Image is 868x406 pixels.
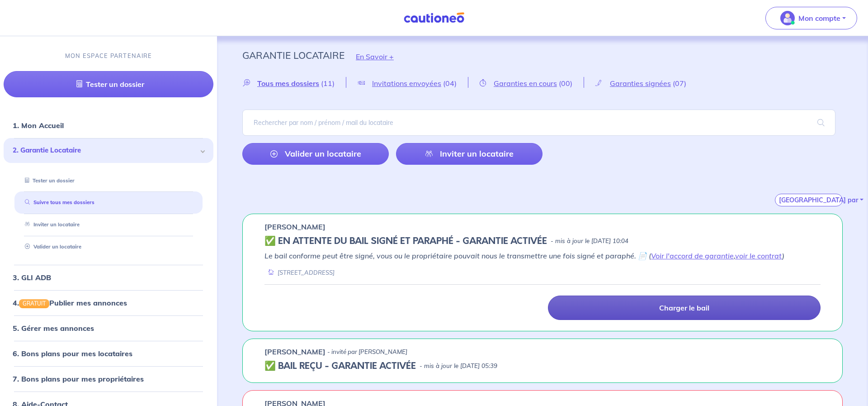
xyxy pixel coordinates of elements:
[242,143,389,165] a: Valider un locataire
[242,47,344,63] p: Garantie Locataire
[551,237,628,246] p: - mis à jour le [DATE] 10:04
[4,71,213,97] a: Tester un dossier
[264,346,325,357] p: [PERSON_NAME]
[4,294,213,312] div: 4.GRATUITPublier mes annonces
[346,79,468,87] a: Invitations envoyées(04)
[264,361,821,372] div: state: CONTRACT-VALIDATED, Context: NOT-LESSOR,
[4,370,213,388] div: 7. Bons plans pour mes propriétaires
[13,298,127,307] a: 4.GRATUITPublier mes annonces
[13,273,51,282] a: 3. GLI ADB
[400,12,468,24] img: Cautioneo
[13,121,64,130] a: 1. Mon Accueil
[420,362,497,371] p: - mis à jour le [DATE] 05:39
[4,138,213,163] div: 2. Garantie Locataire
[65,52,152,60] p: MON ESPACE PARTENAIRE
[468,79,584,87] a: Garanties en cours(00)
[13,349,132,358] a: 6. Bons plans pour mes locataires
[494,79,557,88] span: Garanties en cours
[327,348,407,357] p: - invité par [PERSON_NAME]
[610,79,671,88] span: Garanties signées
[264,361,416,372] h5: ✅ BAIL REÇU - GARANTIE ACTIVÉE
[242,110,835,136] input: Rechercher par nom / prénom / mail du locataire
[798,13,840,24] p: Mon compte
[21,221,80,228] a: Inviter un locataire
[264,268,335,277] div: [STREET_ADDRESS]
[14,195,203,210] div: Suivre tous mes dossiers
[735,251,782,260] a: voir le contrat
[659,303,709,312] p: Charger le bail
[396,143,542,165] a: Inviter un locataire
[4,268,213,287] div: 3. GLI ADB
[651,251,734,260] a: Voir l'accord de garantie
[21,199,94,205] a: Suivre tous mes dossiers
[321,79,335,88] span: (11)
[21,177,75,183] a: Tester un dossier
[13,324,94,333] a: 5. Gérer mes annonces
[780,11,795,25] img: illu_account_valid_menu.svg
[264,236,821,247] div: state: CONTRACT-SIGNED, Context: ,IS-GL-CAUTION
[13,374,144,383] a: 7. Bons plans pour mes propriétaires
[344,43,405,70] button: En Savoir +
[548,296,821,320] a: Charger le bail
[4,344,213,363] div: 6. Bons plans pour mes locataires
[13,145,198,156] span: 2. Garantie Locataire
[765,7,857,29] button: illu_account_valid_menu.svgMon compte
[264,236,547,247] h5: ✅️️️ EN ATTENTE DU BAIL SIGNÉ ET PARAPHÉ - GARANTIE ACTIVÉE
[559,79,572,88] span: (00)
[443,79,457,88] span: (04)
[14,239,203,254] div: Valider un locataire
[14,217,203,232] div: Inviter un locataire
[21,244,81,250] a: Valider un locataire
[264,221,325,232] p: [PERSON_NAME]
[584,79,698,87] a: Garanties signées(07)
[257,79,319,88] span: Tous mes dossiers
[4,116,213,134] div: 1. Mon Accueil
[4,319,213,337] div: 5. Gérer mes annonces
[673,79,686,88] span: (07)
[242,79,346,87] a: Tous mes dossiers(11)
[372,79,441,88] span: Invitations envoyées
[14,173,203,188] div: Tester un dossier
[264,251,784,260] em: Le bail conforme peut être signé, vous ou le propriétaire pouvait nous le transmettre une fois si...
[807,110,835,135] span: search
[775,194,843,206] button: [GEOGRAPHIC_DATA] par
